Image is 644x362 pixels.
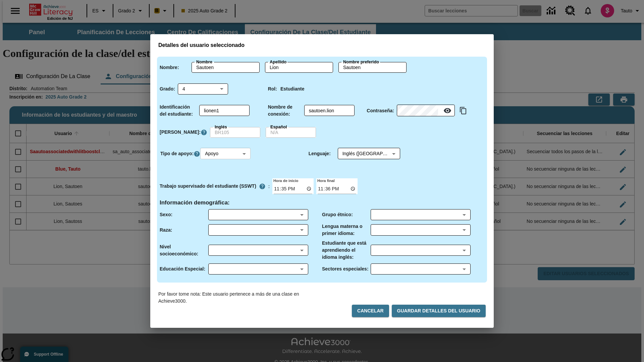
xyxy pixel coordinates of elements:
p: [PERSON_NAME] : [160,129,201,136]
div: Nombre de conexión [304,105,355,116]
div: Contraseña [397,105,455,116]
p: Identificación del estudiante : [160,104,197,118]
div: Apoyo [200,148,251,159]
div: : [160,180,270,192]
p: Estudiante [280,85,305,93]
button: Cancelar [352,305,389,317]
label: Hora de inicio [272,178,298,183]
p: Estudiante que está aprendiendo el idioma inglés : [322,240,371,261]
p: Trabajo supervisado del estudiante (SSWT) [160,183,256,190]
button: El Tiempo Supervisado de Trabajo Estudiantil es el período durante el cual los estudiantes pueden... [256,180,268,192]
p: Grado : [160,85,175,93]
p: Sexo : [160,211,172,218]
p: Por favor tome nota: Este usuario pertenece a más de una clase en Achieve3000. [158,291,322,305]
div: Grado [178,83,228,95]
h4: Información demográfica : [160,199,230,206]
p: Nivel socioeconómico : [160,243,208,257]
div: Identificación del estudiante [199,105,250,116]
p: Nombre : [160,64,179,71]
div: 4 [178,83,228,95]
p: Sectores especiales : [322,265,369,273]
p: Tipo de apoyo : [160,150,194,157]
label: Nombre [196,59,212,65]
p: Educación Especial : [160,265,205,273]
p: Rol : [268,85,277,93]
div: Tipo de apoyo [200,148,251,159]
label: Español [270,124,287,130]
label: Apellido [270,59,286,65]
p: Lenguaje : [309,150,331,157]
h3: Detalles del usuario seleccionado [158,42,486,49]
label: Inglés [215,124,227,130]
label: Hora final [316,178,335,183]
button: Haga clic aquí para saber más sobre Tipo de apoyo [194,150,200,157]
button: Copiar texto al portapapeles [458,105,469,116]
p: Grupo étnico : [322,211,353,218]
p: Raza : [160,227,172,234]
label: Nombre preferido [343,59,379,65]
p: Lengua materna o primer idioma : [322,223,371,237]
p: Contraseña : [367,107,394,114]
div: Inglés ([GEOGRAPHIC_DATA].) [338,148,400,159]
p: Nombre de conexión : [268,104,302,118]
div: Lenguaje [338,148,400,159]
button: Mostrarla Contraseña [441,104,454,117]
button: Guardar detalles del usuario [392,305,486,317]
a: Haga clic aquí para saber más sobre Nivel Lexile, Se abrirá en una pestaña nueva. [201,129,207,136]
